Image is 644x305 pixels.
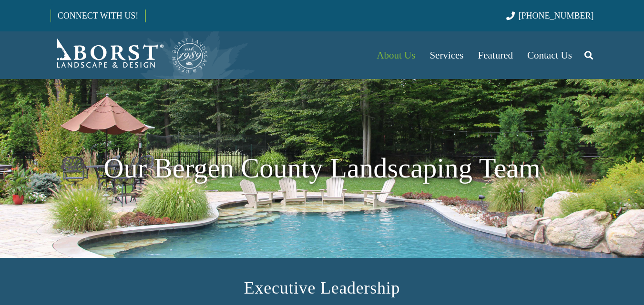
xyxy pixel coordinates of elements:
h2: Executive Leadership [51,275,594,301]
span: About Us [377,49,415,61]
span: [PHONE_NUMBER] [519,11,594,20]
a: CONNECT WITH US! [51,4,145,27]
a: [PHONE_NUMBER] [506,11,593,20]
a: Featured [471,31,520,79]
span: Featured [478,49,513,61]
span: Contact Us [527,49,572,61]
a: Services [422,31,470,79]
a: Borst-Logo [51,36,209,74]
a: About Us [369,31,422,79]
a: Search [579,43,598,67]
span: Services [429,49,463,61]
a: Contact Us [520,31,579,79]
h1: Our Bergen County Landscaping Team [51,148,594,189]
